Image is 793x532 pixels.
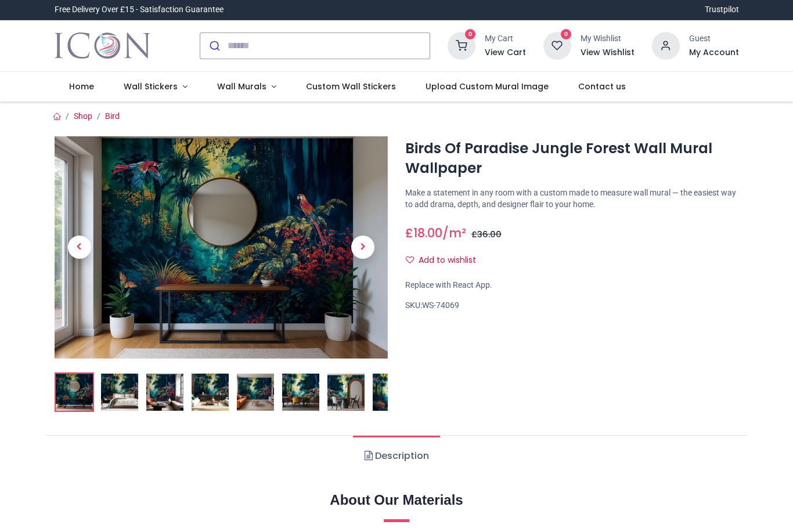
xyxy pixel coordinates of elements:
[471,229,502,240] span: £
[422,301,459,310] span: WS-74069
[55,4,224,16] div: Free Delivery Over £15 - Satisfaction Guarantee
[74,111,92,121] a: Shop
[485,33,526,45] div: My Cart
[405,300,739,312] div: SKU:
[327,374,365,411] img: WS-74069-07
[338,169,388,325] a: Next
[200,33,228,59] button: Submit
[477,229,502,240] span: 36.00
[306,81,396,92] span: Custom Wall Stickers
[578,81,626,92] span: Contact us
[55,490,739,510] h2: About Our Materials
[217,81,266,92] span: Wall Murals
[351,236,374,259] span: Next
[202,72,291,102] a: Wall Murals
[448,40,475,49] a: 0
[69,81,94,92] span: Home
[581,33,635,45] div: My Wishlist
[101,374,138,411] img: WS-74069-02
[109,72,203,102] a: Wall Stickers
[405,187,739,210] p: Make a statement in any room with a custom made to measure wall mural — the easiest way to add dr...
[581,47,635,59] a: View Wishlist
[192,374,229,411] img: WS-74069-04
[105,111,120,121] a: Bird
[465,29,476,40] sup: 0
[353,436,439,476] a: Description
[55,136,388,359] img: Birds Of Paradise Jungle Forest Wall Mural Wallpaper
[55,30,150,62] img: Icon Wall Stickers
[543,40,571,49] a: 0
[689,33,739,45] div: Guest
[689,47,739,59] a: My Account
[405,225,442,241] span: £
[406,256,414,264] i: Add to wishlist
[561,29,572,40] sup: 0
[146,374,183,411] img: WS-74069-03
[442,225,466,241] span: /m²
[124,81,178,92] span: Wall Stickers
[55,30,150,62] a: Logo of Icon Wall Stickers
[373,374,410,411] img: WS-74069-08
[405,139,739,179] h1: Birds Of Paradise Jungle Forest Wall Mural Wallpaper
[426,81,549,92] span: Upload Custom Mural Image
[705,4,739,16] a: Trustpilot
[237,374,274,411] img: WS-74069-05
[56,374,93,411] img: Birds Of Paradise Jungle Forest Wall Mural Wallpaper
[405,251,486,270] button: Add to wishlistAdd to wishlist
[68,236,91,259] span: Previous
[405,280,739,291] div: Replace with React App.
[413,225,442,241] span: 18.00
[55,169,104,325] a: Previous
[282,374,319,411] img: WS-74069-06
[485,47,526,59] a: View Cart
